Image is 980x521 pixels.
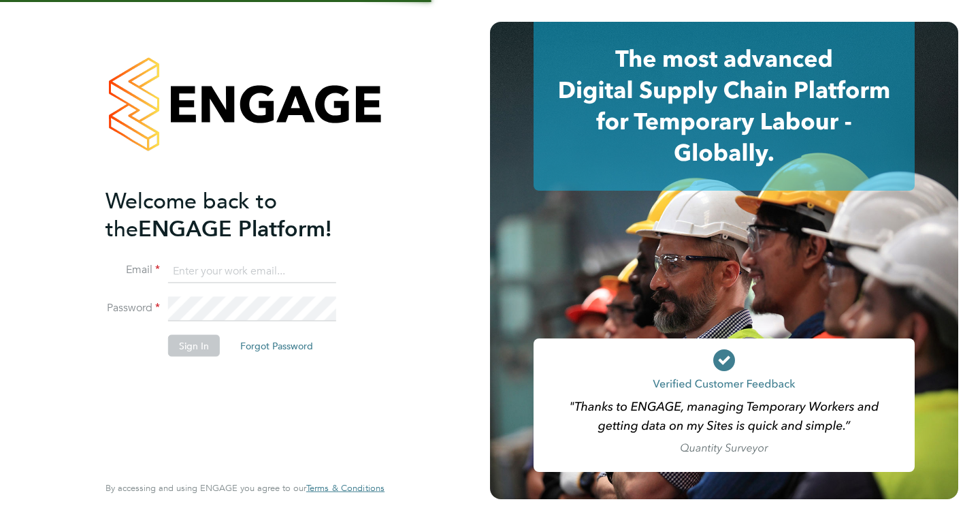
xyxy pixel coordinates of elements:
label: Password [105,301,160,315]
h2: ENGAGE Platform! [105,187,371,242]
button: Sign In [168,335,220,357]
button: Forgot Password [229,335,324,357]
span: Terms & Conditions [306,482,385,494]
input: Enter your work email... [168,259,336,283]
label: Email [105,263,160,277]
span: By accessing and using ENGAGE you agree to our [105,482,385,494]
a: Terms & Conditions [306,483,385,494]
span: Welcome back to the [105,187,277,242]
